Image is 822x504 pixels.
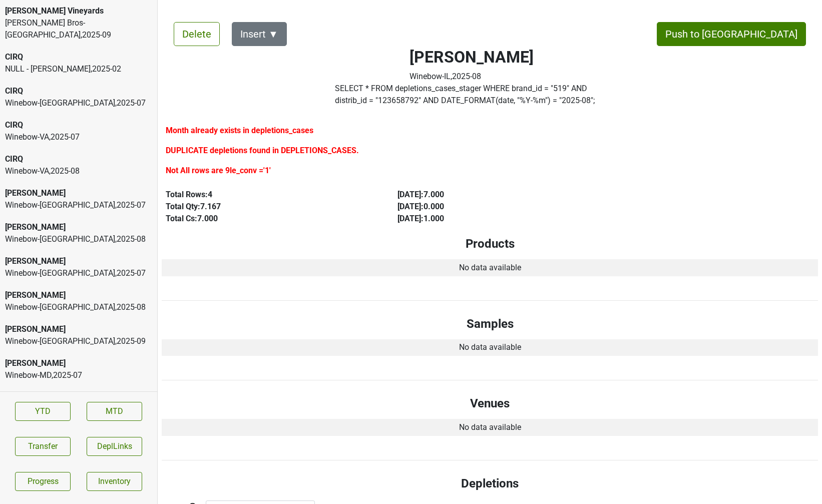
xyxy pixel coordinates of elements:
h4: Depletions [170,476,810,491]
div: Winebow-[GEOGRAPHIC_DATA] , 2025 - 08 [5,301,152,313]
button: Insert ▼ [232,22,287,46]
div: Winebow-[GEOGRAPHIC_DATA] , 2025 - 07 [5,267,152,279]
h2: [PERSON_NAME] [409,48,534,67]
button: Push to [GEOGRAPHIC_DATA] [657,22,806,46]
div: [DATE] : 1.000 [397,213,606,225]
div: [PERSON_NAME] Bros-[GEOGRAPHIC_DATA] , 2025 - 09 [5,17,152,41]
td: No data available [162,259,818,276]
div: [DATE] : 0.000 [397,201,606,213]
button: DeplLinks [87,437,142,456]
div: Winebow-IL , 2025 - 08 [409,71,534,83]
div: [DATE] : 7.000 [397,189,606,201]
div: [PERSON_NAME] [5,255,152,267]
div: Winebow-[GEOGRAPHIC_DATA] , 2025 - 09 [5,335,152,347]
div: [PERSON_NAME] [5,357,152,369]
button: Delete [174,22,220,46]
div: [PERSON_NAME] Vineyards [5,5,152,17]
div: Winebow-[GEOGRAPHIC_DATA] , 2025 - 08 [5,233,152,245]
div: [PERSON_NAME] [5,221,152,233]
div: Winebow-[GEOGRAPHIC_DATA] , 2025 - 07 [5,97,152,109]
label: Click to copy query [335,83,608,107]
h4: Products [170,237,810,251]
div: Total Qty: 7.167 [166,201,374,213]
div: Total Rows: 4 [166,189,374,201]
a: Inventory [87,472,142,491]
div: Winebow-VA , 2025 - 07 [5,131,152,143]
div: [PERSON_NAME] [5,323,152,335]
a: Progress [15,472,71,491]
div: Winebow-MD , 2025 - 07 [5,369,152,381]
div: Total Cs: 7.000 [166,213,374,225]
div: [PERSON_NAME] [5,289,152,301]
div: CIRQ [5,153,152,165]
label: DUPLICATE depletions found in DEPLETIONS_CASES. [166,145,359,157]
div: CIRQ [5,85,152,97]
td: No data available [162,339,818,356]
a: MTD [87,402,142,421]
h4: Samples [170,317,810,331]
button: Transfer [15,437,71,456]
a: YTD [15,402,71,421]
label: Not All rows are 9le_conv ='1' [166,165,271,177]
div: Winebow-[GEOGRAPHIC_DATA] , 2025 - 07 [5,199,152,211]
div: CIRQ [5,51,152,63]
label: Month already exists in depletions_cases [166,125,313,137]
div: Winebow-VA , 2025 - 08 [5,165,152,177]
td: No data available [162,419,818,436]
div: NULL - [PERSON_NAME] , 2025 - 02 [5,63,152,75]
h4: Venues [170,396,810,411]
div: CIRQ [5,119,152,131]
div: [PERSON_NAME] [5,187,152,199]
